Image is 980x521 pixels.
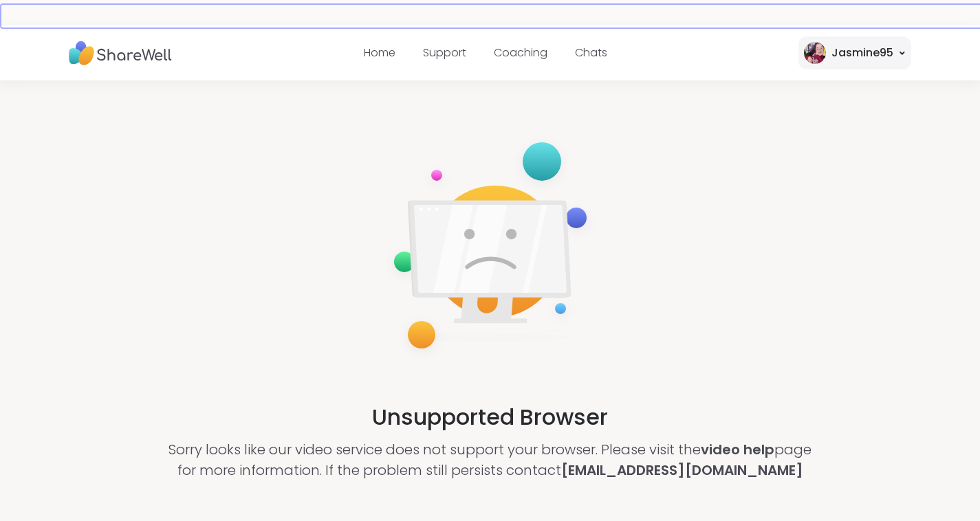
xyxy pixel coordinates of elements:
a: Support [423,45,466,60]
a: Home [364,45,395,60]
a: [EMAIL_ADDRESS][DOMAIN_NAME] [561,461,803,480]
img: Jasmine95 [804,42,826,64]
a: video help [701,440,774,459]
p: Sorry looks like our video service does not support your browser. Please visit the page for more ... [164,439,817,480]
img: not-supported [383,133,598,362]
img: ShareWell Nav Logo [69,34,172,72]
a: Chats [575,45,607,60]
div: Jasmine95 [831,45,893,61]
a: Coaching [494,45,547,60]
h2: Unsupported Browser [372,401,608,434]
